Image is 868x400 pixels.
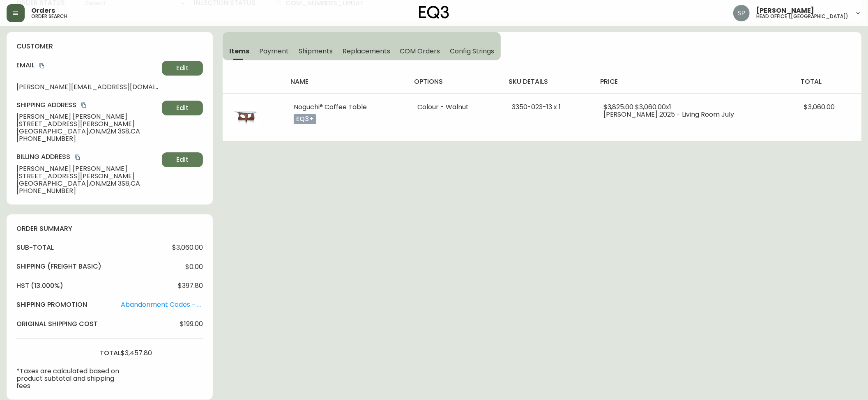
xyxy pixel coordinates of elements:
[16,187,159,195] span: [PHONE_NUMBER]
[178,282,203,290] span: $397.80
[603,102,634,112] span: $3,825.00
[600,77,788,86] h4: price
[756,14,848,19] h5: head office ([GEOGRAPHIC_DATA])
[233,103,259,130] img: fc8457a3-2feb-4a1e-83bd-ffc3092eaa6f.jpg
[121,349,152,357] span: $3,457.80
[121,301,203,308] a: Abandonment Codes - Free Shipping
[16,165,159,172] span: [PERSON_NAME] [PERSON_NAME]
[259,47,289,55] span: Payment
[180,320,203,328] span: $199.00
[756,7,814,14] span: [PERSON_NAME]
[804,102,835,112] span: $3,060.00
[16,262,101,271] h4: Shipping ( Freight Basic )
[16,180,159,187] span: [GEOGRAPHIC_DATA] , ON , M2M 3S8 , CA
[16,320,98,329] h4: original shipping cost
[176,155,189,164] span: Edit
[16,300,87,309] h4: shipping promotion
[16,172,159,180] span: [STREET_ADDRESS][PERSON_NAME]
[31,7,55,14] span: Orders
[417,103,492,111] li: Colour - Walnut
[294,102,367,112] span: Noguchi® Coffee Table
[299,47,333,55] span: Shipments
[400,47,440,55] span: COM Orders
[16,152,159,161] h4: Billing Address
[172,244,203,251] span: $3,060.00
[162,101,203,115] button: Edit
[290,77,401,86] h4: name
[74,153,82,161] button: copy
[31,14,67,19] h5: order search
[176,64,189,73] span: Edit
[16,224,203,233] h4: order summary
[512,102,561,112] span: 3350-023-13 x 1
[16,83,159,91] span: [PERSON_NAME][EMAIL_ADDRESS][DOMAIN_NAME]
[16,281,63,290] h4: hst (13.000%)
[185,263,203,271] span: $0.00
[16,243,54,252] h4: sub-total
[603,110,734,119] span: [PERSON_NAME] 2025 - Living Room July
[509,77,587,86] h4: sku details
[16,101,159,110] h4: Shipping Address
[16,120,159,128] span: [STREET_ADDRESS][PERSON_NAME]
[294,114,316,124] p: eq3+
[162,152,203,167] button: Edit
[16,113,159,120] span: [PERSON_NAME] [PERSON_NAME]
[162,61,203,76] button: Edit
[16,135,159,143] span: [PHONE_NUMBER]
[16,61,159,70] h4: Email
[343,47,390,55] span: Replacements
[38,62,46,70] button: copy
[80,101,88,109] button: copy
[16,368,121,390] p: *Taxes are calculated based on product subtotal and shipping fees
[419,6,449,19] img: logo
[16,128,159,135] span: [GEOGRAPHIC_DATA] , ON , M2M 3S8 , CA
[100,349,121,358] h4: total
[176,103,189,113] span: Edit
[801,77,855,86] h4: total
[635,102,672,112] span: $3,060.00 x 1
[229,47,249,55] span: Items
[733,5,750,21] img: 0cb179e7bf3690758a1aaa5f0aafa0b4
[16,42,203,51] h4: customer
[414,77,495,86] h4: options
[450,47,494,55] span: Config Strings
